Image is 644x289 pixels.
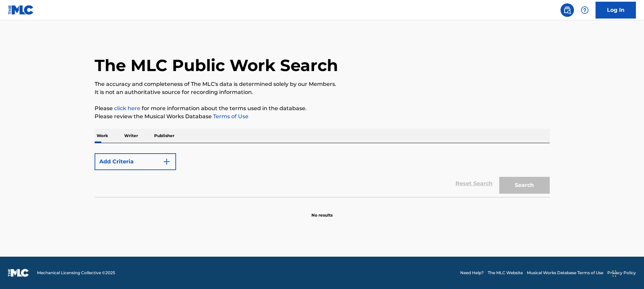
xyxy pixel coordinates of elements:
[95,55,338,75] h1: The MLC Public Work Search
[612,263,616,284] div: Trascina
[460,270,484,276] a: Need Help?
[311,204,333,218] p: No results
[37,270,115,276] span: Mechanical Licensing Collective © 2025
[581,6,589,14] img: help
[563,6,571,14] img: search
[152,129,176,143] p: Publisher
[607,270,636,276] a: Privacy Policy
[578,3,591,17] div: Help
[8,5,34,15] img: MLC Logo
[596,2,636,19] a: Log In
[95,150,550,197] form: Search Form
[114,105,140,111] a: click here
[95,80,550,88] p: The accuracy and completeness of The MLC's data is determined solely by our Members.
[95,113,550,121] p: Please review the Musical Works Database
[212,113,248,120] a: Terms of Use
[95,88,550,96] p: It is not an authoritative source for recording information.
[527,270,603,276] a: Musical Works Database Terms of Use
[8,269,29,277] img: logo
[610,257,644,289] iframe: Chat Widget
[122,129,140,143] p: Writer
[95,129,110,143] p: Work
[488,270,523,276] a: The MLC Website
[561,3,574,17] a: Public Search
[95,153,176,170] button: Add Criteria
[95,104,550,113] p: Please for more information about the terms used in the database.
[610,257,644,289] div: Widget chat
[163,158,171,166] img: 9d2ae6d4665cec9f34b9.svg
